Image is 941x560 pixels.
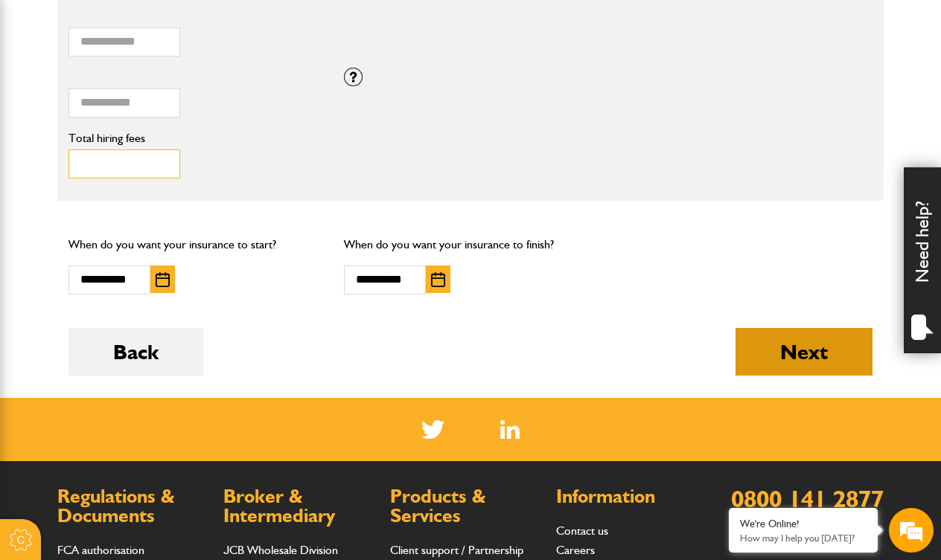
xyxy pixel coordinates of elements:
a: Careers [556,543,595,557]
div: Minimize live chat window [244,7,280,43]
a: 0800 141 2877 [731,484,884,513]
a: JCB Wholesale Division [223,543,338,557]
h2: Information [556,487,707,506]
div: We're Online! [740,518,867,530]
img: Choose date [431,272,445,287]
input: Enter your phone number [19,225,272,258]
img: Linked In [500,420,520,439]
button: Back [68,328,203,376]
p: When do you want your insurance to finish? [344,235,597,254]
em: Start Chat [202,458,270,478]
a: LinkedIn [500,420,520,439]
div: Need help? [904,167,941,353]
input: Enter your email address [19,181,272,214]
button: Next [736,328,873,376]
img: d_20077148190_company_1631870298795_20077148190 [25,83,63,103]
h2: Broker & Intermediary [223,487,374,525]
a: FCA authorisation [57,543,144,557]
img: Choose date [156,272,170,287]
h2: Products & Services [390,487,541,525]
p: When do you want your insurance to start? [68,235,322,254]
p: How may I help you today? [740,532,867,544]
img: Twitter [421,420,444,439]
label: Total hiring fees [68,132,322,144]
a: Contact us [556,524,608,538]
h2: Regulations & Documents [57,487,208,525]
input: Enter your last name [19,138,272,170]
textarea: Type your message and hit 'Enter' [19,269,272,445]
div: Chat with us now [77,83,250,103]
